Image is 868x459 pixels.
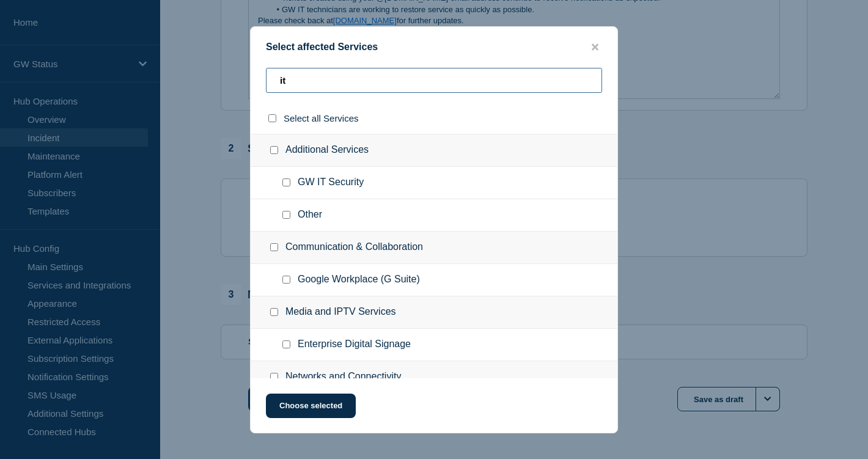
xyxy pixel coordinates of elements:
[268,114,276,122] input: select all checkbox
[251,296,617,329] div: Media and IPTV Services
[282,178,290,186] input: GW IT Security checkbox
[270,373,278,381] input: Networks and Connectivity checkbox
[251,232,617,264] div: Communication & Collaboration
[282,276,290,284] input: Google Workplace (G Suite) checkbox
[270,146,278,154] input: Additional Services checkbox
[270,243,278,251] input: Communication & Collaboration checkbox
[298,274,420,286] span: Google Workplace (G Suite)
[282,211,290,219] input: Other checkbox
[251,361,617,394] div: Networks and Connectivity
[298,339,411,351] span: Enterprise Digital Signage
[298,177,364,189] span: GW IT Security
[588,42,602,53] button: close button
[251,134,617,167] div: Additional Services
[298,209,322,221] span: Other
[282,340,290,348] input: Enterprise Digital Signage checkbox
[251,42,617,53] div: Select affected Services
[270,308,278,316] input: Media and IPTV Services checkbox
[266,394,356,418] button: Choose selected
[266,68,602,93] input: Search
[284,113,359,123] span: Select all Services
